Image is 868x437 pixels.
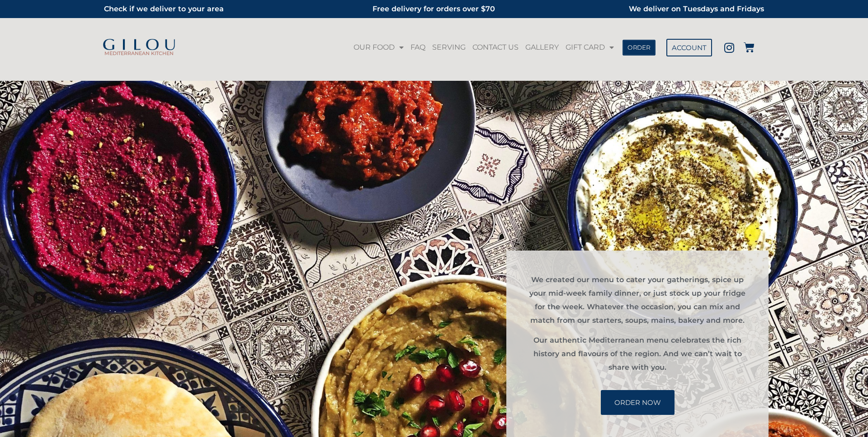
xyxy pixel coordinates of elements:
[350,37,617,58] nav: Menu
[102,39,176,51] img: Gilou Logo
[563,37,616,58] a: GIFT CARD
[104,5,224,13] a: Check if we deliver to your area
[623,39,656,55] a: ORDER
[99,51,179,56] h2: MEDITERRANEAN KITCHEN
[430,37,468,58] a: SERVING
[351,37,406,58] a: OUR FOOD
[327,2,541,16] h2: Free delivery for orders over $70
[601,390,675,415] a: ORDER NOW
[523,37,561,58] a: GALLERY
[408,37,428,58] a: FAQ
[614,399,661,406] span: ORDER NOW
[470,37,521,58] a: CONTACT US
[550,2,764,16] h2: We deliver on Tuesdays and Fridays
[672,44,707,51] span: ACCOUNT
[627,44,651,51] span: ORDER
[529,273,746,327] p: We created our menu to cater your gatherings, spice up your mid-week family dinner, or just stock...
[666,39,712,56] a: ACCOUNT
[529,334,746,374] p: Our authentic Mediterranean menu celebrates the rich history and flavours of the region. And we c...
